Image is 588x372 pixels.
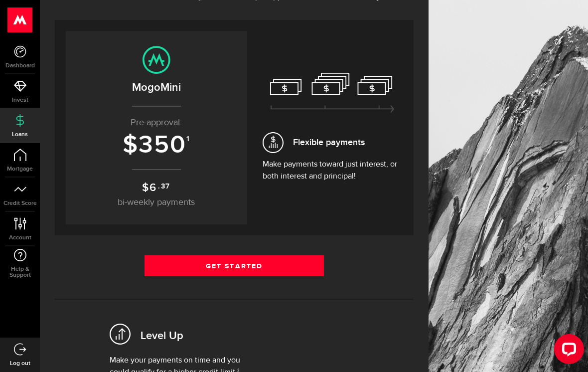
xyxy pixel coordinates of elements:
[145,255,324,276] a: Get Started
[76,79,237,96] h2: MogoMini
[76,116,237,130] p: Pre-approval:
[149,181,157,194] span: 6
[293,136,365,149] span: Flexible payments
[546,330,588,372] iframe: LiveChat chat widget
[186,135,190,144] sup: 1
[263,159,402,183] p: Make payments toward just interest, or both interest and principal!
[123,130,139,160] span: $
[141,329,183,344] h2: Level Up
[158,181,170,192] sup: .37
[142,181,149,194] span: $
[139,130,186,160] span: 350
[118,198,195,207] span: bi-weekly payments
